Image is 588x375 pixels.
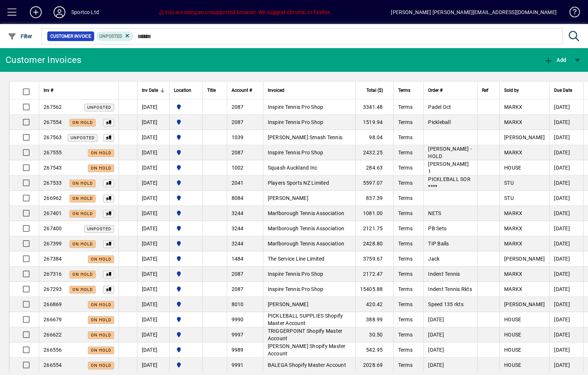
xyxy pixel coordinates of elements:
[504,225,522,231] span: MARKX
[44,317,62,322] span: 266679
[137,236,169,251] td: [DATE]
[549,342,583,358] td: [DATE]
[549,130,583,145] td: [DATE]
[398,104,413,110] span: Terms
[504,104,522,110] span: MARKX
[72,120,93,125] span: On hold
[207,86,216,94] span: Title
[72,287,93,292] span: On hold
[6,54,81,66] div: Customer Invoices
[72,211,93,216] span: On hold
[504,347,521,353] span: HOUSE
[232,210,244,216] span: 3244
[504,286,522,292] span: MARKX
[174,179,198,187] span: Sportco Ltd Warehouse
[137,358,169,373] td: [DATE]
[504,256,545,262] span: [PERSON_NAME]
[564,1,579,26] a: Knowledge Base
[232,225,244,231] span: 3244
[549,145,583,160] td: [DATE]
[44,195,62,201] span: 266962
[174,224,198,232] span: Sportco Ltd Warehouse
[137,145,169,160] td: [DATE]
[137,282,169,297] td: [DATE]
[174,194,198,202] span: Sportco Ltd Warehouse
[504,301,545,307] span: [PERSON_NAME]
[549,327,583,342] td: [DATE]
[398,225,413,231] span: Terms
[428,86,442,94] span: Order #
[549,297,583,312] td: [DATE]
[232,104,244,110] span: 2087
[355,145,393,160] td: 2432.25
[428,161,469,174] span: [PERSON_NAME] 1
[71,135,95,140] span: Unposted
[268,180,329,186] span: Players Sports NZ Limited
[174,361,198,369] span: Sportco Ltd Warehouse
[232,317,244,322] span: 9990
[504,210,522,216] span: MARKX
[137,342,169,358] td: [DATE]
[428,210,441,216] span: NETS
[549,358,583,373] td: [DATE]
[268,210,345,216] span: Marlborough Tennis Association
[91,151,111,155] span: On hold
[91,348,111,353] span: On hold
[44,256,62,262] span: 267384
[6,30,34,43] button: Filter
[232,347,244,353] span: 9989
[174,103,198,111] span: Sportco Ltd Warehouse
[44,301,62,307] span: 266869
[428,301,464,307] span: Speed 135 rkts
[137,130,169,145] td: [DATE]
[137,251,169,267] td: [DATE]
[232,332,244,338] span: 9997
[232,241,244,247] span: 3244
[137,297,169,312] td: [DATE]
[232,256,244,262] span: 1484
[355,358,393,373] td: 2028.69
[268,86,351,94] div: Invoiced
[482,86,495,94] div: Ref
[48,6,71,19] button: Profile
[44,134,62,140] span: 267563
[542,53,568,67] button: Add
[398,150,413,155] span: Terms
[137,267,169,282] td: [DATE]
[268,104,324,110] span: Inspire Tennis Pro Shop
[137,175,169,191] td: [DATE]
[99,34,122,39] span: Unposted
[91,333,111,338] span: On hold
[268,119,324,125] span: Inspire Tennis Pro Shop
[549,191,583,206] td: [DATE]
[554,86,579,94] div: Due Date
[355,251,393,267] td: 3759.67
[355,206,393,221] td: 1081.00
[91,166,111,171] span: On hold
[44,286,62,292] span: 267293
[504,165,521,171] span: HOUSE
[268,271,324,277] span: Inspire Tennis Pro Shop
[504,332,521,338] span: HOUSE
[428,332,444,338] span: [DATE]
[50,33,91,40] span: Customer Invoice
[366,86,383,94] span: Total ($)
[549,312,583,327] td: [DATE]
[44,86,114,94] div: Inv #
[428,317,444,322] span: [DATE]
[355,327,393,342] td: 30.50
[482,86,488,94] span: Ref
[142,86,158,94] span: Inv Date
[44,241,62,247] span: 267399
[174,300,198,308] span: Sportco Ltd Warehouse
[71,6,99,18] div: Sportco Ltd
[398,256,413,262] span: Terms
[398,165,413,171] span: Terms
[398,286,413,292] span: Terms
[8,33,33,39] span: Filter
[355,130,393,145] td: 98.04
[355,297,393,312] td: 420.42
[137,206,169,221] td: [DATE]
[268,313,343,326] span: PICKLEBALL SUPPLIES Shopify Master Account
[174,209,198,217] span: Sportco Ltd Warehouse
